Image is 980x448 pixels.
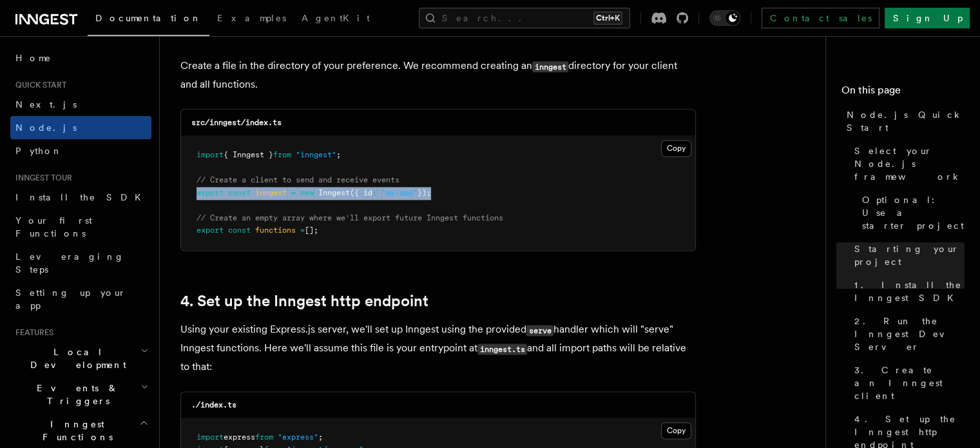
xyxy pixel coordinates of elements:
span: Leveraging Steps [15,251,124,275]
span: Select your Node.js framework [854,144,965,183]
a: Optional: Use a starter project [857,188,965,237]
a: Node.js [10,116,151,139]
span: Starting your project [854,242,965,268]
span: Inngest [318,188,350,197]
span: Home [15,52,52,64]
span: // Create a client to send and receive events [197,175,399,184]
span: const [228,226,251,235]
code: src/inngest/index.ts [191,118,282,127]
a: Contact sales [762,8,879,28]
span: Install the SDK [15,192,149,202]
a: AgentKit [294,4,378,35]
a: 3. Create an Inngest client [849,358,965,407]
span: import [197,433,224,442]
span: Examples [217,13,286,23]
code: inngest [532,61,568,72]
span: = [300,226,305,235]
span: Python [15,146,62,156]
span: = [291,188,296,197]
p: Using your existing Express.js server, we'll set up Inngest using the provided handler which will... [180,320,696,376]
span: "inngest" [296,150,336,159]
span: Next.js [15,99,77,110]
a: Starting your project [849,237,965,273]
a: 1. Install the Inngest SDK [849,273,965,309]
span: "my-app" [381,188,418,197]
a: Select your Node.js framework [849,139,965,188]
span: : [372,188,377,197]
button: Events & Triggers [10,376,151,413]
span: Node.js Quick Start [847,108,965,134]
a: Your first Functions [10,209,151,245]
span: ; [318,433,323,442]
span: Optional: Use a starter project [862,193,965,232]
span: "express" [278,433,318,442]
code: inngest.ts [477,344,527,355]
span: express [224,433,255,442]
button: Copy [661,422,691,439]
span: // Create an empty array where we'll export future Inngest functions [197,213,503,222]
code: ./index.ts [191,400,236,409]
span: Local Development [10,346,140,371]
span: 2. Run the Inngest Dev Server [854,315,965,353]
a: Next.js [10,93,151,116]
a: Leveraging Steps [10,245,151,281]
a: Documentation [88,4,209,36]
span: functions [255,226,296,235]
span: Node.js [15,122,77,133]
kbd: Ctrl+K [593,12,622,24]
span: Setting up your app [15,287,126,311]
a: Home [10,46,151,70]
span: from [273,150,291,159]
span: inngest [255,188,287,197]
span: { Inngest } [224,150,273,159]
span: AgentKit [302,13,370,23]
a: Install the SDK [10,186,151,209]
span: Your first Functions [15,215,92,239]
button: Local Development [10,340,151,376]
span: ({ id [350,188,372,197]
span: import [197,150,224,159]
a: 4. Set up the Inngest http endpoint [180,292,428,310]
span: 3. Create an Inngest client [854,364,965,402]
span: export [197,226,224,235]
code: serve [526,325,553,336]
button: Search...Ctrl+K [419,8,630,28]
span: from [255,433,273,442]
span: Inngest tour [10,173,72,183]
span: Events & Triggers [10,382,140,407]
a: 2. Run the Inngest Dev Server [849,309,965,358]
a: Node.js Quick Start [841,103,965,139]
button: Copy [661,140,691,157]
span: 1. Install the Inngest SDK [854,278,965,304]
span: Features [10,327,53,338]
span: Documentation [95,13,202,23]
p: Create a file in the directory of your preference. We recommend creating an directory for your cl... [180,57,696,93]
button: Toggle dark mode [709,10,740,26]
a: Sign Up [885,8,970,28]
span: }); [418,188,431,197]
a: Python [10,139,151,162]
span: export [197,188,224,197]
a: Setting up your app [10,281,151,317]
span: Inngest Functions [10,418,139,443]
span: const [228,188,251,197]
span: Quick start [10,80,66,90]
span: ; [336,150,341,159]
a: Examples [209,4,294,35]
span: []; [305,226,318,235]
h4: On this page [841,83,965,103]
span: new [300,188,314,197]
